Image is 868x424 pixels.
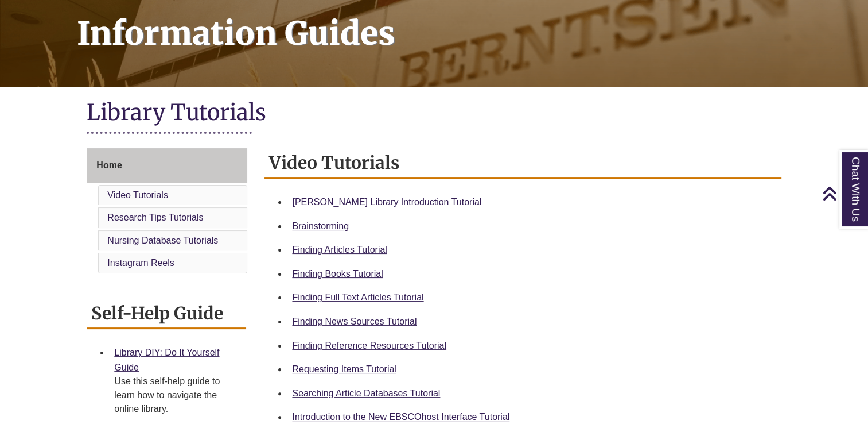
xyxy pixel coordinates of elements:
a: Back to Top [822,186,865,201]
a: Library DIY: Do It Yourself Guide [114,348,219,372]
a: [PERSON_NAME] Library Introduction Tutorial [292,197,481,207]
a: Instagram Reels [107,258,174,268]
h2: Video Tutorials [264,148,781,179]
div: Use this self-help guide to learn how to navigate the online library. [114,375,237,416]
a: Finding Articles Tutorial [292,245,387,255]
a: Video Tutorials [107,190,168,200]
a: Home [87,148,247,183]
h1: Library Tutorials [87,98,781,129]
a: Research Tips Tutorials [107,213,203,222]
span: Home [96,160,122,170]
div: Guide Page Menu [87,148,247,276]
a: Requesting Items Tutorial [292,364,396,374]
a: Searching Article Databases Tutorial [292,388,440,398]
a: Finding Reference Resources Tutorial [292,341,446,350]
a: Finding Books Tutorial [292,269,383,279]
a: Finding News Sources Tutorial [292,317,417,326]
a: Introduction to the New EBSCOhost Interface Tutorial [292,412,509,422]
a: Nursing Database Tutorials [107,236,218,245]
h2: Self-Help Guide [87,299,246,329]
a: Finding Full Text Articles Tutorial [292,292,423,302]
a: Brainstorming [292,221,349,231]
